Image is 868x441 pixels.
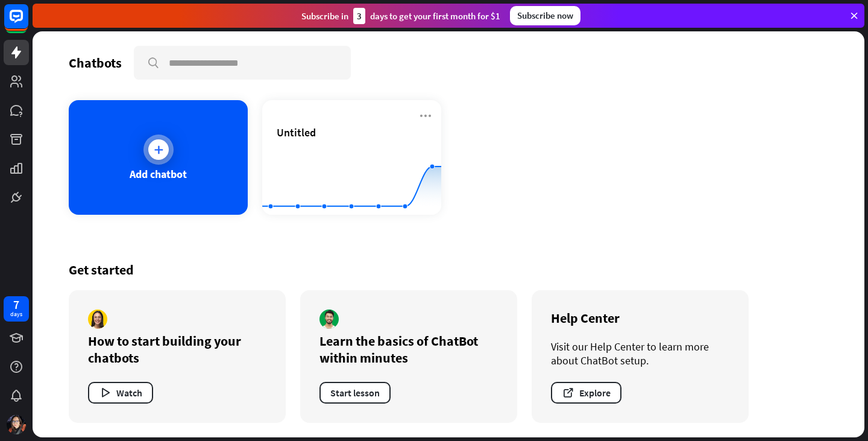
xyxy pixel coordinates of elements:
[319,309,339,329] img: author
[510,6,580,25] div: Subscribe now
[551,340,729,367] div: Visit our Help Center to learn more about ChatBot setup.
[69,261,828,278] div: Get started
[301,8,500,24] div: Subscribe in days to get your first month for $1
[88,382,153,404] button: Watch
[10,5,46,41] button: Open LiveChat chat widget
[4,296,29,322] a: 7 days
[130,167,187,181] div: Add chatbot
[319,332,498,366] div: Learn the basics of ChatBot within minutes
[551,382,621,404] button: Explore
[69,54,122,71] div: Chatbots
[277,125,316,139] span: Untitled
[10,310,22,319] div: days
[88,332,266,366] div: How to start building your chatbots
[13,299,19,310] div: 7
[551,309,729,326] div: Help Center
[319,382,391,404] button: Start lesson
[353,8,365,24] div: 3
[88,309,107,329] img: author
